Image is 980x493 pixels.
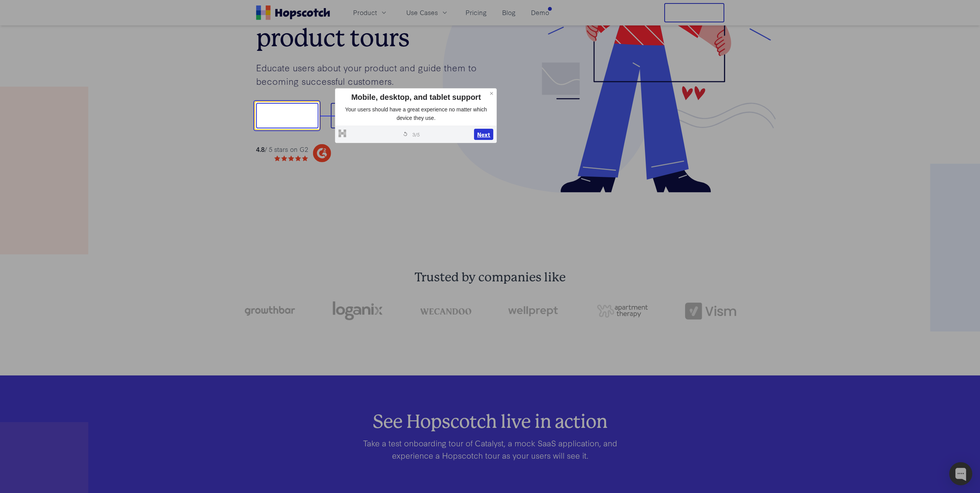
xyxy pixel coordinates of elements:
a: Demo [528,6,552,19]
span: 3 / 5 [412,131,420,138]
button: Book a demo [331,103,405,128]
div: / 5 stars on G2 [256,145,308,154]
a: Pricing [462,6,490,19]
span: Use Cases [406,8,438,17]
h2: See Hopscotch live in action [281,414,700,428]
button: Next [474,129,493,140]
button: Use Cases [402,6,453,19]
strong: 4.8 [256,145,265,153]
a: Blog [499,6,519,19]
img: wecandoo-logo [420,307,471,315]
button: Free Trial [664,3,724,22]
button: Show me! [256,103,318,128]
img: png-apartment-therapy-house-studio-apartment-home [597,305,648,318]
img: wellprept logo [508,304,560,318]
h2: Trusted by companies like [207,270,774,285]
a: Home [256,5,330,20]
p: Your users should have a great experience no matter which device they use. [338,106,493,122]
img: vism logo [685,303,736,320]
button: Product [348,6,392,19]
div: Mobile, desktop, and tablet support [338,92,493,103]
img: growthbar-logo [244,306,295,316]
img: loganix-logo [332,298,383,325]
p: Take a test onboarding tour of Catalyst, a mock SaaS application, and experience a Hopscotch tour... [342,437,638,461]
span: Product [353,8,377,17]
p: Educate users about your product and guide them to becoming successful customers. [256,61,490,87]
